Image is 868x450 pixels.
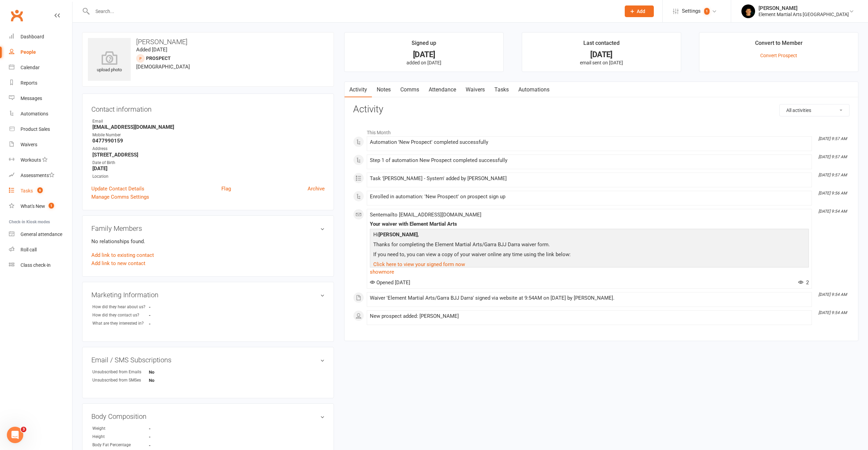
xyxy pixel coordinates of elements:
a: Convert Prospect [760,53,797,58]
div: What's New [21,203,45,209]
div: upload photo [88,51,131,74]
span: Settings [682,3,701,19]
a: Product Sales [9,122,72,137]
div: What are they interested in? [92,320,149,327]
strong: No [149,378,188,383]
p: No relationships found. [91,237,325,246]
strong: [STREET_ADDRESS] [92,152,325,158]
strong: - [149,304,188,310]
div: Product Sales [21,126,50,132]
i: [DATE] 9:57 AM [818,154,847,159]
p: If you need to, you can view a copy of your waiver online any time using the link below: [372,250,807,260]
div: Convert to Member [755,39,803,51]
div: Waiver 'Element Martial Arts/Garra BJJ Darra' signed via website at 9:54AM on [DATE] by [PERSON_N... [370,295,809,301]
div: Body Fat Percentage [92,442,149,448]
span: [DEMOGRAPHIC_DATA] [136,64,190,70]
h3: Activity [353,104,850,115]
h3: Family Members [91,225,325,232]
h3: Email / SMS Subscriptions [91,356,325,364]
li: This Month [353,125,850,136]
span: Sent email to [EMAIL_ADDRESS][DOMAIN_NAME] [370,212,481,218]
span: Add [637,9,645,14]
i: [DATE] 9:57 AM [818,173,847,177]
div: Dashboard [21,34,44,39]
i: [DATE] 9:54 AM [818,292,847,297]
a: Messages [9,91,72,106]
a: Add link to existing contact [91,251,154,259]
div: [PERSON_NAME] [759,5,849,11]
div: Messages [21,96,42,101]
div: Automations [21,111,48,116]
span: 1 [704,8,710,15]
strong: No [149,370,188,375]
div: Step 1 of automation New Prospect completed successfully [370,158,809,163]
span: 2 [798,279,809,286]
div: General attendance [21,232,62,237]
div: [DATE] [351,51,497,58]
div: People [21,49,36,55]
strong: - [149,313,188,318]
div: Email [92,118,325,125]
time: Added [DATE] [136,47,167,53]
a: Class kiosk mode [9,258,72,273]
div: Calendar [21,65,40,70]
strong: [EMAIL_ADDRESS][DOMAIN_NAME] [92,124,325,130]
a: Notes [372,82,396,98]
a: Dashboard [9,29,72,45]
div: Waivers [21,142,37,147]
div: Reports [21,80,37,86]
h3: Contact information [91,103,325,113]
input: Search... [90,7,616,16]
a: Click here to view your signed form now [373,261,465,267]
div: Weight [92,425,149,432]
strong: - [149,434,188,439]
a: Manage Comms Settings [91,193,149,201]
span: 1 [49,203,54,209]
a: Roll call [9,242,72,258]
a: Workouts [9,152,72,168]
i: [DATE] 9:54 AM [818,209,847,214]
div: Class check-in [21,262,51,268]
a: Tasks [490,82,514,98]
div: Automation 'New Prospect' completed successfully [370,139,809,145]
strong: 0477990159 [92,138,325,144]
div: How did they contact us? [92,312,149,318]
a: Update Contact Details [91,185,144,193]
div: Signed up [412,39,436,51]
div: New prospect added: [PERSON_NAME] [370,313,809,319]
p: Hi , [372,230,807,240]
a: People [9,45,72,60]
a: Activity [345,82,372,98]
a: Clubworx [8,7,25,24]
a: What's New1 [9,199,72,214]
p: Thanks for completing the Element Martial Arts/Garra BJJ Darra waiver form. [372,240,807,250]
div: Element Martial Arts [GEOGRAPHIC_DATA] [759,11,849,17]
a: show more [370,267,809,277]
a: Flag [221,185,231,193]
button: Add [625,5,654,17]
p: email sent on [DATE] [528,60,675,65]
strong: - [149,443,188,448]
div: Height [92,434,149,440]
div: Location [92,173,325,180]
h3: Marketing Information [91,291,325,299]
iframe: Intercom live chat [7,427,23,443]
div: Workouts [21,157,41,163]
h3: [PERSON_NAME] [88,38,328,46]
div: Address [92,146,325,152]
a: Add link to new contact [91,259,145,267]
a: Reports [9,75,72,91]
strong: - [149,426,188,431]
div: Unsubscribed from SMSes [92,377,149,384]
strong: [DATE] [92,165,325,172]
div: Tasks [21,188,33,193]
a: Automations [514,82,554,98]
a: Archive [308,185,325,193]
i: [DATE] 9:57 AM [818,136,847,141]
div: Last contacted [583,39,620,51]
a: Automations [9,106,72,122]
a: General attendance kiosk mode [9,227,72,242]
div: Assessments [21,173,54,178]
a: Waivers [461,82,490,98]
div: How did they hear about us? [92,304,149,310]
